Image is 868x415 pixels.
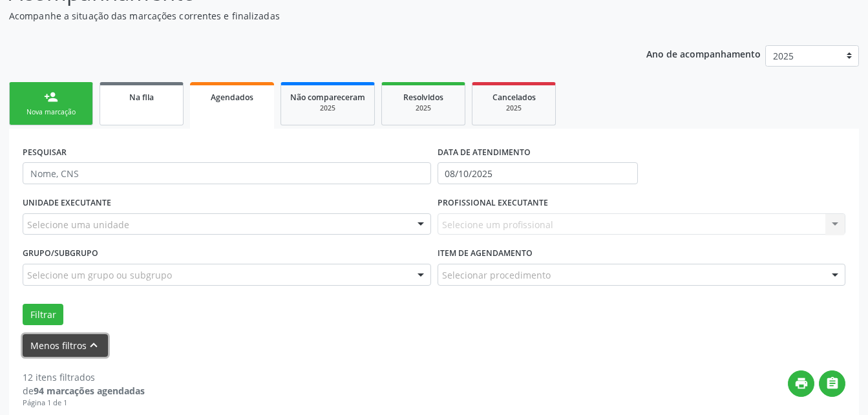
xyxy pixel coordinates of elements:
div: Página 1 de 1 [23,398,145,409]
i: keyboard_arrow_up [87,338,101,352]
div: de [23,384,145,398]
input: Nome, CNS [23,162,431,184]
button: Menos filtroskeyboard_arrow_up [23,334,108,357]
strong: 94 marcações agendadas [34,385,145,397]
span: Na fila [129,92,154,103]
span: Selecionar procedimento [442,268,551,282]
span: Cancelados [492,92,536,103]
div: 2025 [391,103,456,113]
p: Acompanhe a situação das marcações correntes e finalizadas [9,9,604,23]
label: Item de agendamento [438,244,533,264]
button: print [788,370,814,397]
label: DATA DE ATENDIMENTO [438,142,531,162]
label: PESQUISAR [23,142,67,162]
div: person_add [44,90,58,104]
input: Selecione um intervalo [438,162,639,184]
i:  [825,376,840,390]
p: Ano de acompanhamento [646,45,761,61]
div: Nova marcação [19,107,83,117]
span: Selecione uma unidade [27,218,129,231]
div: 12 itens filtrados [23,370,145,384]
i: print [794,376,809,390]
span: Selecione um grupo ou subgrupo [27,268,172,282]
button: Filtrar [23,304,63,326]
button:  [819,370,845,397]
div: 2025 [482,103,546,113]
span: Resolvidos [403,92,443,103]
label: UNIDADE EXECUTANTE [23,193,111,213]
span: Não compareceram [290,92,365,103]
label: PROFISSIONAL EXECUTANTE [438,193,548,213]
label: Grupo/Subgrupo [23,244,98,264]
div: 2025 [290,103,365,113]
span: Agendados [211,92,253,103]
